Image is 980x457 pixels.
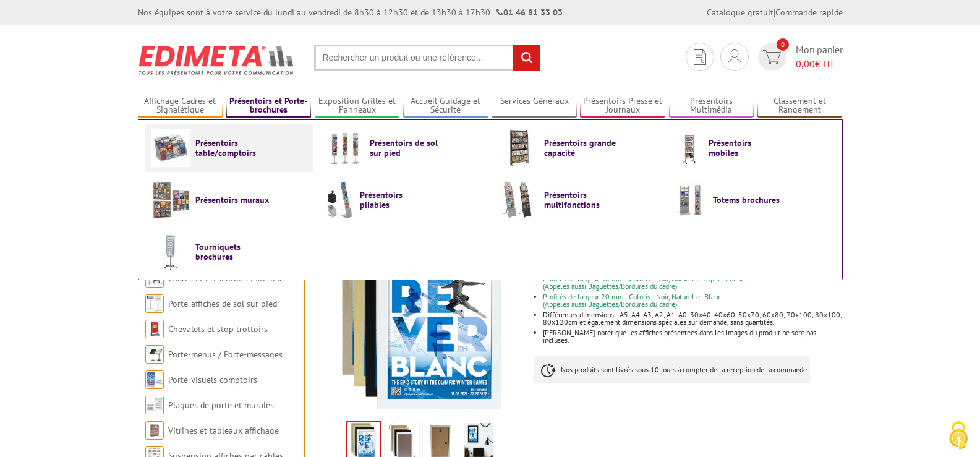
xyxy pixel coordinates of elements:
span: 0 [777,38,789,51]
a: Porte-affiches de sol sur pied [168,298,277,309]
font: Profilés de largeur 30 mm - Coloris : Noir, Naturel et aspect Chêne. (Appelés aussi Baguettes/Bor... [543,274,746,291]
a: Présentoirs de sol sur pied [326,129,480,167]
div: | [707,6,843,19]
img: Vitrines et tableaux affichage [145,421,164,440]
img: Porte-menus / Porte-messages [145,345,164,364]
font: Profilés de largeur 20 mm - Coloris : Noir, Naturel et Blanc. (Appelés aussi Baguettes/Bordures d... [543,292,723,309]
img: devis rapide [728,49,741,64]
span: Présentoirs muraux [195,195,270,205]
div: Nos équipes sont à votre service du lundi au vendredi de 8h30 à 12h30 et de 13h30 à 17h30 [138,6,563,19]
input: Rechercher un produit ou une référence... [314,45,540,71]
a: Porte-menus / Porte-messages [168,349,283,360]
img: Chevalets et stop trottoirs [145,320,164,338]
img: Porte-visuels comptoirs [145,370,164,389]
span: Présentoirs grande capacité [544,138,618,158]
a: Présentoirs multifonctions [500,181,655,219]
span: Totems brochures [713,195,787,205]
li: [PERSON_NAME] noter que les affiches présentées dans les images du produit ne sont pas incluses. [543,329,842,344]
li: Différentes dimensions : A5, A4, A3, A2, A1, A0, 30x40, 40x60, 50x70, 60x80, 70x100, 80x100, 80x1... [543,311,842,326]
a: Services Généraux [492,96,577,116]
a: Présentoirs muraux [151,181,306,219]
span: Tourniquets brochures [195,242,270,262]
img: Présentoirs pliables [326,181,354,219]
img: Présentoirs mobiles [675,129,703,167]
a: Présentoirs grande capacité [500,129,655,167]
img: Présentoirs table/comptoirs [151,129,190,167]
a: Catalogue gratuit [707,7,773,18]
a: Classement et Rangement [757,96,843,116]
a: Présentoirs pliables [326,181,480,219]
span: Mon panier [796,43,843,71]
a: Chevalets et stop trottoirs [168,323,268,335]
a: Présentoirs et Porte-brochures [226,96,312,116]
a: devis rapide 0 Mon panier 0,00€ HT [755,43,843,71]
strong: 01 46 81 33 03 [496,7,563,18]
button: Cookies (fenêtre modale) [937,415,980,457]
a: Présentoirs table/comptoirs [151,129,306,167]
a: Présentoirs Presse et Journaux [580,96,665,116]
a: Commande rapide [775,7,843,18]
a: Porte-visuels comptoirs [168,374,257,385]
img: Totems brochures [675,181,707,219]
a: Accueil Guidage et Sécurité [403,96,488,116]
a: Totems brochures [675,181,829,219]
img: Cookies (fenêtre modale) [943,420,974,451]
a: Vitrines et tableaux affichage [168,425,279,436]
img: cadre_bois_clic_clac_50x70_profiles.png [317,208,526,416]
a: Tourniquets brochures [151,233,306,271]
span: € HT [796,57,843,71]
span: Présentoirs pliables [360,190,434,210]
img: Tourniquets brochures [151,233,190,271]
span: 0,00 [796,58,815,70]
img: Plaques de porte et murales [145,396,164,414]
img: Edimeta [138,37,296,83]
img: Présentoirs de sol sur pied [326,129,364,167]
span: Présentoirs multifonctions [544,190,618,210]
p: Nos produits sont livrés sous 10 jours à compter de la réception de la commande [534,356,810,383]
img: devis rapide [763,50,781,64]
span: Présentoirs mobiles [709,138,783,158]
a: Présentoirs Multimédia [669,96,754,116]
img: Présentoirs muraux [151,181,190,219]
a: Exposition Grilles et Panneaux [315,96,400,116]
input: rechercher [513,45,540,71]
img: devis rapide [694,49,706,65]
img: Présentoirs grande capacité [500,129,539,167]
img: Présentoirs multifonctions [500,181,539,219]
img: Porte-affiches de sol sur pied [145,294,164,313]
span: Présentoirs de sol sur pied [370,138,444,158]
span: Présentoirs table/comptoirs [195,138,270,158]
a: Plaques de porte et murales [168,399,274,411]
a: Affichage Cadres et Signalétique [138,96,223,116]
a: Présentoirs mobiles [675,129,829,167]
